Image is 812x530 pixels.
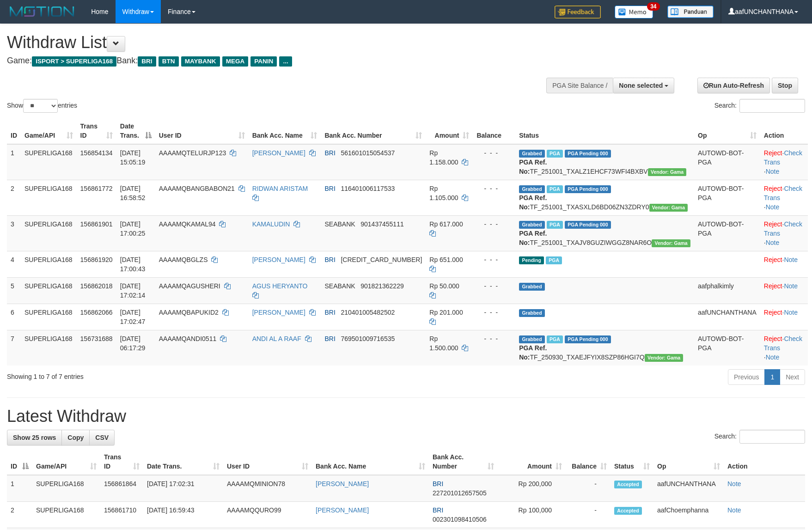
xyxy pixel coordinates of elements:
[159,282,220,290] span: AAAAMQAGUSHERI
[341,309,395,316] span: Copy 210401005482502 to clipboard
[760,215,808,251] td: · ·
[120,220,146,237] span: [DATE] 17:00:25
[764,220,802,237] a: Check Trans
[7,144,21,180] td: 1
[566,475,611,502] td: -
[433,489,487,497] span: Copy 227201012657505 to clipboard
[252,220,290,228] a: KAMALUDIN
[341,335,395,342] span: Copy 769501009716535 to clipboard
[566,502,611,528] td: -
[252,185,308,192] a: RIDWAN ARISTAM
[80,185,113,192] span: 156861772
[519,221,545,229] span: Grabbed
[13,434,56,441] span: Show 25 rows
[611,449,653,475] th: Status: activate to sort column ascending
[7,304,21,330] td: 6
[7,502,32,528] td: 2
[21,277,77,304] td: SUPERLIGA168
[429,282,459,290] span: Rp 50.000
[324,185,335,192] span: BRI
[614,481,642,488] span: Accepted
[766,168,780,175] a: Note
[784,256,798,263] a: Note
[694,215,760,251] td: AUTOWD-BOT-PGA
[613,78,674,93] button: None selected
[565,221,611,229] span: PGA Pending
[566,449,611,475] th: Balance: activate to sort column ascending
[120,335,146,352] span: [DATE] 06:17:29
[21,330,77,366] td: SUPERLIGA168
[7,33,532,52] h1: Withdraw List
[476,219,512,229] div: - - -
[547,221,563,229] span: Marked by aafsengchandara
[360,282,403,290] span: Copy 901821362229 to clipboard
[764,309,782,316] a: Reject
[222,56,249,67] span: MEGA
[547,185,563,193] span: Marked by aafsengchandara
[223,449,312,475] th: User ID: activate to sort column ascending
[80,309,113,316] span: 156862066
[728,369,765,385] a: Previous
[120,282,146,299] span: [DATE] 17:02:14
[714,99,805,113] label: Search:
[619,82,663,89] span: None selected
[159,335,217,342] span: AAAAMQANDI0511
[760,144,808,180] td: · ·
[32,502,100,528] td: SUPERLIGA168
[341,185,395,192] span: Copy 116401006117533 to clipboard
[32,449,100,475] th: Game/API: activate to sort column ascending
[120,185,146,201] span: [DATE] 16:58:52
[780,369,805,385] a: Next
[739,99,805,113] input: Search:
[694,144,760,180] td: AUTOWD-BOT-PGA
[32,475,100,502] td: SUPERLIGA168
[67,434,84,441] span: Copy
[223,502,312,528] td: AAAAMQQURO99
[312,449,429,475] th: Bank Acc. Name: activate to sort column ascending
[7,180,21,215] td: 2
[324,309,335,316] span: BRI
[515,330,694,366] td: TF_250930_TXAEJFYIX8SZP86HGI7Q
[21,118,77,144] th: Game/API: activate to sort column ascending
[476,148,512,158] div: - - -
[519,309,545,317] span: Grabbed
[80,220,113,228] span: 156861901
[547,335,563,343] span: Marked by aafromsomean
[760,118,808,144] th: Action
[694,304,760,330] td: aafUNCHANTHANA
[23,99,58,113] select: Showentries
[647,2,659,11] span: 34
[476,184,512,193] div: - - -
[316,506,369,514] a: [PERSON_NAME]
[21,251,77,277] td: SUPERLIGA168
[250,56,277,67] span: PANIN
[714,430,805,444] label: Search:
[724,449,805,475] th: Action
[498,502,566,528] td: Rp 100,000
[565,185,611,193] span: PGA Pending
[547,150,563,158] span: Marked by aafsengchandara
[21,144,77,180] td: SUPERLIGA168
[100,475,143,502] td: 156861864
[667,6,714,18] img: panduan.png
[648,168,687,176] span: Vendor URL: https://trx31.1velocity.biz
[181,56,220,67] span: MAYBANK
[645,354,684,362] span: Vendor URL: https://trx31.1velocity.biz
[766,203,780,211] a: Note
[21,304,77,330] td: SUPERLIGA168
[649,204,688,212] span: Vendor URL: https://trx31.1velocity.biz
[697,78,770,93] a: Run Auto-Refresh
[7,330,21,366] td: 7
[433,506,443,514] span: BRI
[7,5,77,18] img: MOTION_logo.png
[519,158,547,175] b: PGA Ref. No:
[159,56,179,67] span: BTN
[143,449,223,475] th: Date Trans.: activate to sort column ascending
[498,475,566,502] td: Rp 200,000
[341,256,422,263] span: Copy 111101022224507 to clipboard
[341,149,395,157] span: Copy 561601015054537 to clipboard
[764,220,782,228] a: Reject
[159,149,226,157] span: AAAAMQTELURJP123
[764,335,782,342] a: Reject
[159,256,208,263] span: AAAAMQBGLZS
